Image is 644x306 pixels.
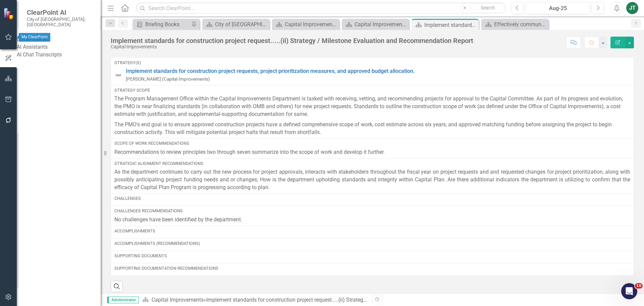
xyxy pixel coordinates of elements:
[114,228,630,234] div: Accomplishments
[111,85,634,138] td: Double-Click to Edit
[471,3,504,13] button: Search
[114,265,630,271] div: Supporting Documentation Recommendations
[483,20,547,29] a: Effectively communicate and engage with all stakeholders.....(i) Strategy / Milestone Evaluation ...
[111,37,473,44] div: Implement standards for construction project request.....(ii) Strategy / Milestone Evaluation and...
[114,120,630,136] p: The PMO's end goal is to ensure approved construction projects have a defined comprehensive scope...
[17,36,101,44] div: ClearPoint AI
[206,297,491,303] div: Implement standards for construction project request.....(ii) Strategy / Milestone Evaluation and...
[621,283,637,299] iframe: Intercom live chat
[19,33,50,42] div: My ClearPoint
[114,148,630,156] p: Recommendations to review principles two through seven summarize into the scope of work and devel...
[111,238,634,251] td: Double-Click to Edit
[526,2,590,14] button: Aug-25
[481,5,495,10] span: Search
[152,297,204,303] a: Capital Improvements
[424,21,477,29] div: Implement standards for construction project request.....(ii) Strategy / Milestone Evaluation and...
[3,8,15,19] img: ClearPoint Strategy
[343,20,407,29] a: Capital Improvement Scorecard Evaluation and Recommendations
[528,4,588,12] div: Aug-25
[111,58,634,85] td: Double-Click to Edit Right Click for Context Menu
[114,60,630,66] div: Strategy(s)
[27,16,94,28] small: City of [GEOGRAPHIC_DATA], [GEOGRAPHIC_DATA]
[355,20,407,29] div: Capital Improvement Scorecard Evaluation and Recommendations
[626,2,638,14] button: JT
[136,2,506,14] input: Search ClearPoint...
[274,20,337,29] a: Capital Improvements
[114,195,630,202] div: Challenges
[111,251,634,263] td: Double-Click to Edit
[134,20,190,29] a: Briefing Books
[494,20,547,29] div: Effectively communicate and engage with all stakeholders.....(i) Strategy / Milestone Evaluation ...
[107,297,139,303] span: Administrator
[285,20,337,29] div: Capital Improvements
[126,76,210,82] small: [PERSON_NAME] (Capital Improvements)
[114,253,630,259] div: Supporting Documents
[142,296,367,304] div: »
[17,43,101,51] a: AI Assistants
[111,263,634,275] td: Double-Click to Edit
[114,71,122,79] img: Not Defined
[114,140,630,146] div: Scope of Work Recommendations
[27,8,94,16] span: ClearPoint AI
[114,87,630,93] div: Strategy Scope
[111,138,634,158] td: Double-Click to Edit
[111,44,473,49] div: Capital Improvements
[114,161,630,167] div: Strategic Alignment Recommendations
[17,51,101,59] a: AI Chat Transcripts
[111,226,634,238] td: Double-Click to Edit
[111,193,634,206] td: Double-Click to Edit
[114,168,630,191] p: As the department continues to carry out the new process for project approvals, interacts with st...
[635,283,643,289] span: 10
[114,216,630,224] p: No challenges have been identified by the department.
[204,20,268,29] a: City of [GEOGRAPHIC_DATA]
[114,241,630,247] div: Accomplishments (Recommendations)
[114,208,630,214] div: Challenges Recommendations
[145,20,190,29] div: Briefing Books
[111,206,634,226] td: Double-Click to Edit
[126,68,630,75] a: Implement standards for construction project requests, project prioritization measures, and appro...
[215,20,268,29] div: City of [GEOGRAPHIC_DATA]
[111,158,634,193] td: Double-Click to Edit
[114,95,630,120] p: The Program Management Office within the Capital Improvements Department is tasked with receiving...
